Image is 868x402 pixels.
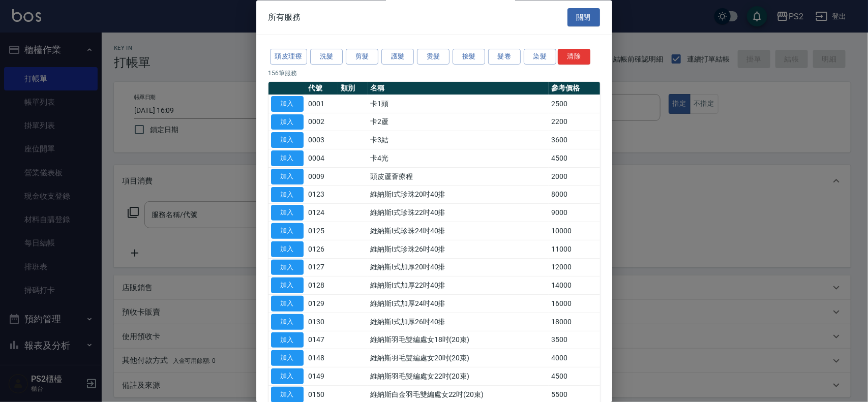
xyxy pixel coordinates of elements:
button: 頭皮理療 [270,49,308,65]
td: 0003 [306,131,339,149]
button: 髮卷 [488,49,521,65]
td: 9000 [549,204,600,222]
td: 2200 [549,113,600,132]
td: 0148 [306,349,339,367]
button: 加入 [271,260,304,275]
th: 名稱 [368,82,549,95]
button: 加入 [271,224,304,239]
td: 維納斯羽毛雙編處女22吋(20束) [368,367,549,386]
td: 維納斯I式珍珠24吋40排 [368,222,549,240]
td: 8000 [549,186,600,204]
td: 0123 [306,186,339,204]
button: 染髮 [524,49,556,65]
td: 維納斯I式加厚24吋40排 [368,295,549,313]
button: 加入 [271,133,304,148]
th: 參考價格 [549,82,600,95]
td: 3600 [549,131,600,149]
td: 0002 [306,113,339,132]
td: 維納斯I式加厚22吋40排 [368,276,549,295]
td: 18000 [549,313,600,331]
td: 12000 [549,259,600,277]
td: 卡2蘆 [368,113,549,132]
td: 16000 [549,295,600,313]
td: 4500 [549,367,600,386]
td: 11000 [549,240,600,259]
button: 加入 [271,369,304,385]
button: 加入 [271,332,304,348]
td: 0128 [306,276,339,295]
button: 洗髮 [310,49,343,65]
td: 0124 [306,204,339,222]
td: 卡1頭 [368,95,549,113]
button: 護髮 [381,49,414,65]
button: 加入 [271,151,304,167]
td: 0129 [306,295,339,313]
button: 加入 [271,169,304,184]
td: 0149 [306,367,339,386]
th: 類別 [338,82,368,95]
button: 加入 [271,114,304,130]
td: 0004 [306,149,339,168]
td: 維納斯羽毛雙編處女18吋(20束) [368,331,549,350]
td: 維納斯I式加厚20吋40排 [368,259,549,277]
td: 0126 [306,240,339,259]
button: 加入 [271,187,304,203]
td: 2000 [549,168,600,186]
td: 維納斯羽毛雙編處女20吋(20束) [368,349,549,367]
td: 卡3結 [368,131,549,149]
button: 關閉 [567,8,600,27]
td: 4500 [549,149,600,168]
button: 加入 [271,314,304,330]
td: 卡4光 [368,149,549,168]
button: 加入 [271,296,304,312]
button: 加入 [271,278,304,294]
td: 3500 [549,331,600,350]
td: 維納斯I式珍珠26吋40排 [368,240,549,259]
td: 0125 [306,222,339,240]
td: 0001 [306,95,339,113]
button: 加入 [271,205,304,221]
button: 加入 [271,96,304,112]
td: 0130 [306,313,339,331]
td: 2500 [549,95,600,113]
td: 維納斯I式珍珠20吋40排 [368,186,549,204]
button: 接髮 [453,49,485,65]
td: 0127 [306,259,339,277]
button: 清除 [558,49,590,65]
button: 燙髮 [417,49,450,65]
td: 14000 [549,276,600,295]
td: 0147 [306,331,339,350]
button: 剪髮 [346,49,378,65]
td: 10000 [549,222,600,240]
button: 加入 [271,241,304,257]
td: 0009 [306,168,339,186]
span: 所有服務 [268,12,301,22]
th: 代號 [306,82,339,95]
p: 156 筆服務 [268,69,600,78]
td: 4000 [549,349,600,367]
td: 維納斯I式珍珠22吋40排 [368,204,549,222]
button: 加入 [271,351,304,366]
td: 維納斯I式加厚26吋40排 [368,313,549,331]
td: 頭皮蘆薈療程 [368,168,549,186]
